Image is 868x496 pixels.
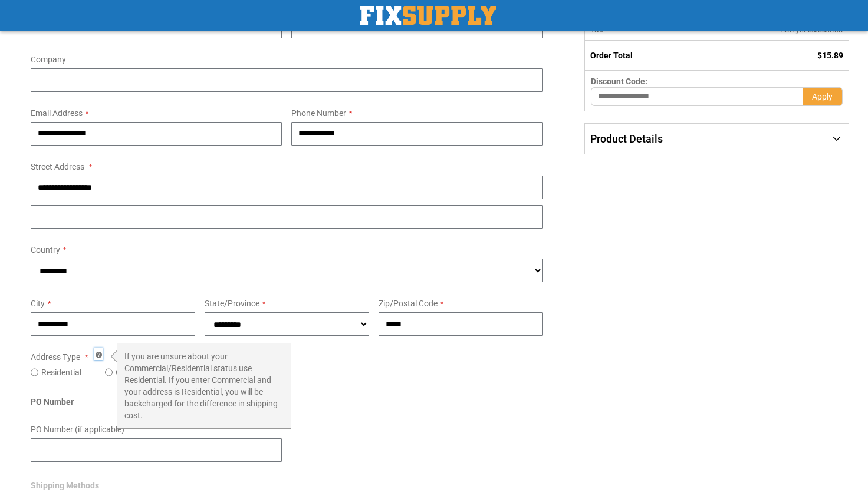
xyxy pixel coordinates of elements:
[31,299,45,308] span: City
[591,77,647,86] span: Discount Code:
[291,108,346,118] span: Phone Number
[116,366,159,378] label: Commercial
[379,299,438,308] span: Zip/Postal Code
[31,245,60,254] span: Country
[817,51,843,60] span: $15.89
[31,55,66,64] span: Company
[31,425,124,434] span: PO Number (if applicable)
[31,162,84,171] span: Street Address
[31,396,543,414] div: PO Number
[812,92,833,101] span: Apply
[803,87,843,106] button: Apply
[117,343,291,429] div: If you are unsure about your Commercial/Residential status use Residential. If you enter Commerci...
[31,108,83,118] span: Email Address
[360,6,496,25] a: store logo
[360,6,496,25] img: Fix Industrial Supply
[590,51,633,60] strong: Order Total
[781,25,843,34] span: Not yet calculated
[205,299,259,308] span: State/Province
[41,366,81,378] label: Residential
[590,133,663,145] span: Product Details
[31,352,80,362] span: Address Type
